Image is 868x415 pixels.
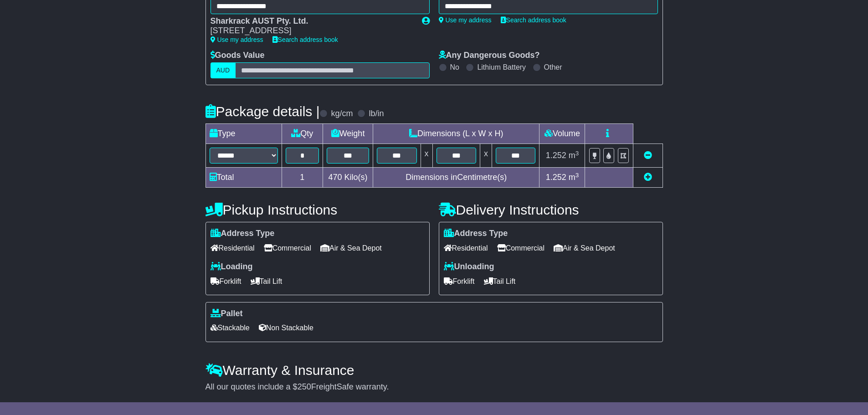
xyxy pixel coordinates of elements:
[331,109,353,119] label: kg/cm
[444,262,494,272] label: Unloading
[205,382,663,392] div: All our quotes include a $ FreightSafe warranty.
[575,150,579,157] sup: 3
[444,241,488,255] span: Residential
[546,173,566,182] span: 1.252
[544,63,562,72] label: Other
[480,144,492,168] td: x
[272,36,338,43] a: Search address book
[251,274,282,288] span: Tail Lift
[211,26,413,36] div: [STREET_ADDRESS]
[211,321,250,335] span: Stackable
[439,51,540,61] label: Any Dangerous Goods?
[644,151,652,160] a: Remove this item
[298,382,311,391] span: 250
[554,241,615,255] span: Air & Sea Depot
[421,144,432,168] td: x
[569,151,579,160] span: m
[205,202,430,217] h4: Pickup Instructions
[211,16,413,26] div: Sharkrack AUST Pty. Ltd.
[477,63,526,72] label: Lithium Battery
[264,241,311,255] span: Commercial
[323,124,373,144] td: Weight
[450,63,459,72] label: No
[211,51,265,61] label: Goods Value
[323,168,373,188] td: Kilo(s)
[211,241,255,255] span: Residential
[211,262,253,272] label: Loading
[439,16,492,24] a: Use my address
[373,124,539,144] td: Dimensions (L x W x H)
[329,173,342,182] span: 470
[575,172,579,179] sup: 3
[320,241,382,255] span: Air & Sea Depot
[211,229,275,239] label: Address Type
[501,16,566,24] a: Search address book
[444,274,475,288] span: Forklift
[439,202,663,217] h4: Delivery Instructions
[282,168,323,188] td: 1
[282,124,323,144] td: Qty
[211,274,241,288] span: Forklift
[484,274,516,288] span: Tail Lift
[205,124,282,144] td: Type
[444,229,508,239] label: Address Type
[205,104,320,119] h4: Package details |
[369,109,384,119] label: lb/in
[644,173,652,182] a: Add new item
[539,124,585,144] td: Volume
[205,363,663,378] h4: Warranty & Insurance
[211,309,243,319] label: Pallet
[373,168,539,188] td: Dimensions in Centimetre(s)
[497,241,544,255] span: Commercial
[259,321,313,335] span: Non Stackable
[211,62,236,78] label: AUD
[546,151,566,160] span: 1.252
[205,168,282,188] td: Total
[211,36,263,43] a: Use my address
[569,173,579,182] span: m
